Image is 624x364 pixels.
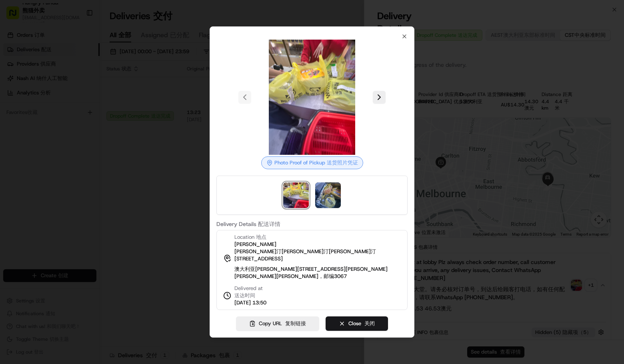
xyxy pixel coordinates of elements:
img: photo_proof_of_pickup image [283,182,309,208]
span: 复制链接 [285,320,306,327]
span: 送货照片凭证 [327,159,358,166]
span: 配送详情 [258,220,280,228]
img: photo_proof_of_delivery image [315,182,341,208]
label: Delivery Details [216,221,408,227]
span: 送达时间 [234,292,255,299]
span: [DATE] 13:50 [234,299,271,306]
span: Delivered at [234,285,271,299]
span: 地点 [256,234,266,240]
div: Photo Proof of Pickup [261,156,363,169]
span: [PERSON_NAME]汀[PERSON_NAME]汀[PERSON_NAME]汀 [234,248,376,255]
img: photo_proof_of_pickup image [254,40,370,155]
span: [PERSON_NAME] [234,241,401,255]
button: Close 关闭 [326,316,388,331]
span: 澳大利亚[PERSON_NAME][STREET_ADDRESS][PERSON_NAME][PERSON_NAME][PERSON_NAME]，邮编3067 [234,266,388,280]
span: Location [234,234,266,241]
span: [STREET_ADDRESS] [234,255,401,283]
span: 关闭 [364,320,375,327]
button: Copy URL 复制链接 [236,316,319,331]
